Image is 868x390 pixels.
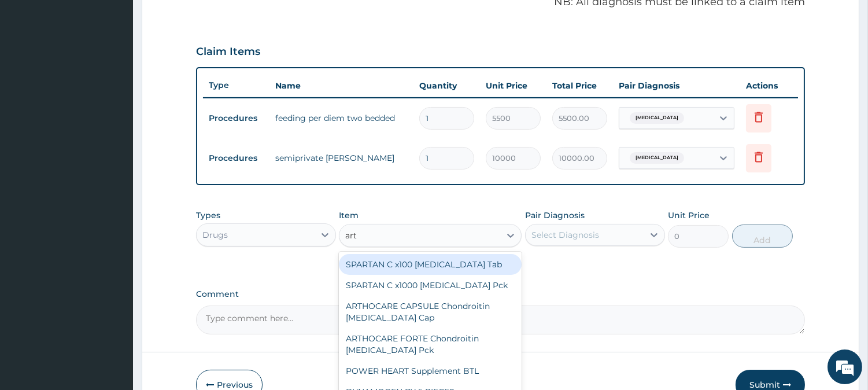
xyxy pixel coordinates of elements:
div: Drugs [202,229,228,241]
label: Item [339,209,359,221]
th: Name [269,74,413,97]
img: d_794563401_company_1708531726252_794563401 [21,58,47,87]
th: Unit Price [480,74,546,97]
td: feeding per diem two bedded [269,106,413,130]
span: We're online! [67,120,160,237]
th: Pair Diagnosis [613,74,740,97]
td: Procedures [203,148,269,169]
div: SPARTAN C x1000 [MEDICAL_DATA] Pck [339,275,522,296]
th: Quantity [413,74,480,97]
label: Comment [196,289,805,299]
div: POWER HEART Supplement BTL [339,360,522,381]
th: Type [203,75,269,96]
td: Procedures [203,108,269,129]
span: [MEDICAL_DATA] [630,152,684,164]
label: Pair Diagnosis [525,209,585,221]
div: Chat with us now [60,65,194,80]
div: ARTHOCARE FORTE Chondroitin [MEDICAL_DATA] Pck [339,328,522,360]
label: Types [196,211,220,220]
div: ARTHOCARE CAPSULE Chondroitin [MEDICAL_DATA] Cap [339,296,522,328]
th: Total Price [546,74,613,97]
textarea: Type your message and hit 'Enter' [6,264,220,304]
label: Unit Price [668,209,710,221]
div: Select Diagnosis [531,229,599,241]
div: SPARTAN C x100 [MEDICAL_DATA] Tab [339,254,522,275]
span: [MEDICAL_DATA] [630,112,684,124]
th: Actions [740,74,798,97]
h3: Claim Items [196,46,260,58]
button: Add [732,225,793,248]
div: Minimize live chat window [190,6,217,34]
td: semiprivate [PERSON_NAME] [269,146,413,170]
